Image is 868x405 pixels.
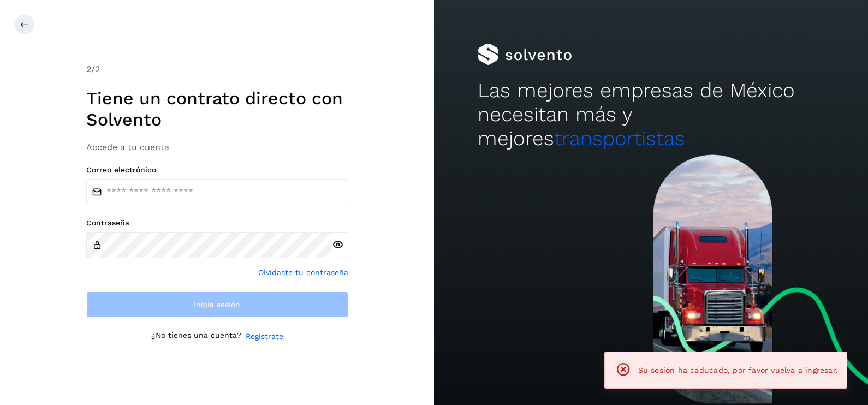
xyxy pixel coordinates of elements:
[86,88,348,130] h1: Tiene un contrato directo con Solvento
[86,165,348,175] label: Correo electrónico
[86,218,348,228] label: Contraseña
[246,331,283,342] a: Regístrate
[86,291,348,318] button: Inicia sesión
[151,331,241,342] p: ¿No tienes una cuenta?
[86,64,91,74] span: 2
[478,79,825,151] h2: Las mejores empresas de México necesitan más y mejores
[258,267,348,278] a: Olvidaste tu contraseña
[194,301,240,308] span: Inicia sesión
[554,127,685,150] span: transportistas
[86,142,348,152] h3: Accede a tu cuenta
[638,366,838,374] span: Su sesión ha caducado, por favor vuelva a ingresar.
[86,63,348,76] div: /2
